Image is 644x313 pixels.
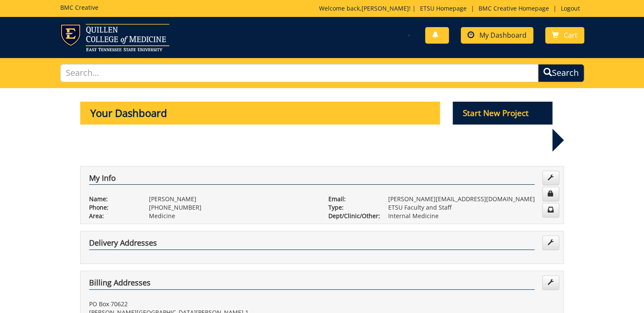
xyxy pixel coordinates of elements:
a: Edit Addresses [542,275,559,290]
p: Welcome back, ! | | | [319,4,584,13]
a: Cart [545,27,584,44]
a: BMC Creative Homepage [474,4,553,12]
p: Medicine [149,212,316,220]
p: Start New Project [453,102,553,125]
p: [PERSON_NAME][EMAIL_ADDRESS][DOMAIN_NAME] [388,195,555,203]
h4: Billing Addresses [89,279,535,290]
p: Your Dashboard [80,102,440,125]
a: Edit Info [542,171,559,185]
button: Search [538,64,584,82]
p: [PERSON_NAME] [149,195,316,203]
p: Name: [89,195,136,203]
p: Area: [89,212,136,220]
p: Dept/Clinic/Other: [328,212,375,220]
a: Edit Addresses [542,235,559,250]
h4: My Info [89,174,535,185]
a: Change Password [542,187,559,201]
p: PO Box 70622 [89,300,316,308]
p: Type: [328,203,375,212]
a: Start New Project [453,110,553,118]
img: ETSU logo [60,24,169,51]
a: Change Communication Preferences [542,203,559,217]
h5: BMC Creative [60,4,98,11]
p: Email: [328,195,375,203]
span: Cart [564,30,577,40]
a: Logout [557,4,584,12]
h4: Delivery Addresses [89,239,535,250]
p: Phone: [89,203,136,212]
input: Search... [60,64,538,82]
a: ETSU Homepage [416,4,471,12]
span: My Dashboard [479,30,526,40]
p: [PHONE_NUMBER] [149,203,316,212]
a: [PERSON_NAME] [361,4,409,12]
a: My Dashboard [461,27,533,44]
p: ETSU Faculty and Staff [388,203,555,212]
p: Internal Medicine [388,212,555,220]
